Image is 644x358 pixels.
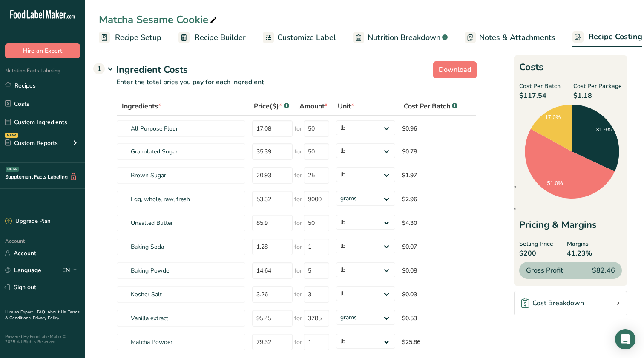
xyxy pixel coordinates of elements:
[519,218,622,236] div: Pricing & Margins
[294,195,302,204] span: for
[5,139,58,148] div: Custom Reports
[5,334,80,344] div: Powered By FoodLabelMaker © 2025 All Rights Reserved
[521,298,584,308] div: Cost Breakdown
[615,329,635,349] div: Open Intercom Messenger
[37,309,47,315] a: FAQ .
[5,309,35,315] a: Hire an Expert .
[294,171,302,180] span: for
[399,211,466,235] td: $4.30
[399,139,466,163] td: $0.78
[399,330,466,354] td: $25.86
[491,185,516,189] span: Ingredients
[99,77,477,97] p: Enter the total price you pay for each ingredient
[178,28,246,47] a: Recipe Builder
[294,338,302,347] span: for
[5,309,80,321] a: Terms & Conditions .
[62,265,80,276] div: EN
[294,314,302,323] span: for
[573,82,622,91] span: Cost Per Package
[33,315,59,321] a: Privacy Policy
[519,60,622,78] h2: Costs
[399,306,466,330] td: $0.53
[567,239,592,248] span: Margins
[99,28,161,47] a: Recipe Setup
[5,133,18,138] div: NEW
[399,259,466,282] td: $0.08
[567,248,592,259] span: 41.23%
[263,28,336,47] a: Customize Label
[294,124,302,133] span: for
[519,248,553,259] span: $200
[589,31,642,43] span: Recipe Costing
[399,116,466,139] td: $0.96
[254,101,289,111] div: Price($)
[116,63,477,77] div: Ingredient Costs
[399,282,466,306] td: $0.03
[519,91,561,101] span: $117.54
[294,242,302,251] span: for
[399,187,466,211] td: $2.96
[465,28,555,47] a: Notes & Attachments
[5,263,41,278] a: Language
[294,290,302,299] span: for
[573,91,622,101] span: $1.18
[47,309,68,315] a: About Us .
[338,101,354,111] span: Unit
[526,265,563,276] span: Gross Profit
[122,101,161,111] span: Ingredients
[115,32,161,43] span: Recipe Setup
[5,43,80,58] button: Hire an Expert
[368,32,440,43] span: Nutrition Breakdown
[6,167,19,172] div: BETA
[519,239,553,248] span: Selling Price
[399,163,466,187] td: $1.97
[299,101,328,111] span: Amount
[519,82,561,91] span: Cost Per Batch
[433,61,477,78] button: Download
[439,65,471,75] span: Download
[404,101,450,111] span: Cost Per Batch
[294,266,302,275] span: for
[572,27,642,48] a: Recipe Costing
[93,63,105,74] div: 1
[353,28,448,47] a: Nutrition Breakdown
[5,217,50,226] div: Upgrade Plan
[514,291,627,315] a: Cost Breakdown
[277,32,336,43] span: Customize Label
[479,32,555,43] span: Notes & Attachments
[399,235,466,259] td: $0.07
[294,147,302,156] span: for
[99,12,218,27] div: Matcha Sesame Cookie
[592,265,615,276] span: $82.46
[195,32,246,43] span: Recipe Builder
[294,219,302,227] span: for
